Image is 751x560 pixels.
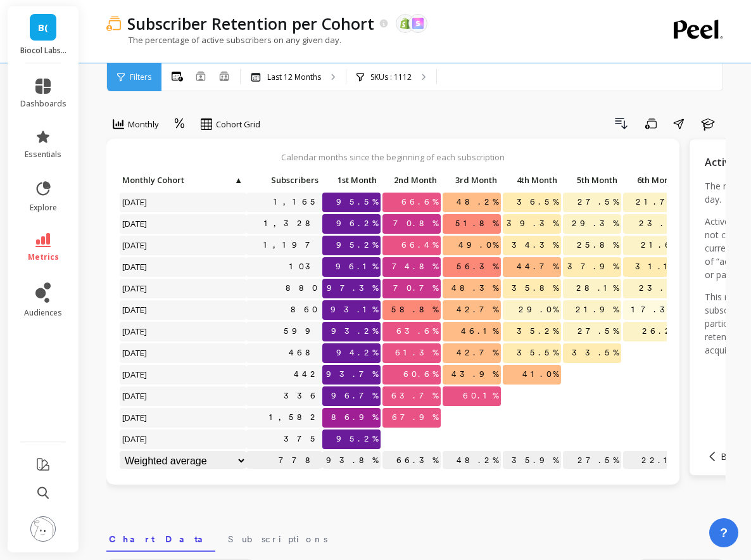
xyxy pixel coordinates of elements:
[569,343,621,362] span: 33.5%
[216,118,260,130] span: Cohort Grid
[516,300,561,319] span: 29.0%
[563,451,621,470] p: 27.5%
[520,365,561,384] span: 41.0%
[503,451,561,470] p: 35.9%
[382,171,442,191] div: Toggle SortBy
[626,175,678,185] span: 6th Month
[288,300,322,319] a: 860
[382,171,441,189] p: 2nd Month
[509,279,561,298] span: 35.8%
[400,18,411,29] img: api.shopify.svg
[322,451,381,470] p: 93.8%
[334,193,381,212] span: 95.5%
[565,175,617,185] span: 5th Month
[120,365,151,384] span: [DATE]
[565,257,621,276] span: 37.9%
[636,279,681,298] span: 23.0%
[633,193,681,212] span: 21.7%
[228,533,327,545] span: Subscriptions
[30,203,57,213] span: explore
[267,72,321,82] p: Last 12 Months
[30,516,56,542] img: profile picture
[267,408,322,427] a: 1,582
[106,16,121,30] img: header icon
[720,524,728,542] span: ?
[120,430,151,449] span: [DATE]
[385,175,437,185] span: 2nd Month
[399,236,441,255] span: 66.4%
[454,343,501,362] span: 42.7%
[281,322,322,341] a: 599
[573,300,621,319] span: 21.9%
[389,386,441,405] span: 63.7%
[120,236,151,255] span: [DATE]
[574,236,621,255] span: 25.8%
[460,386,501,405] span: 60.1%
[399,193,441,212] span: 66.6%
[562,171,622,191] div: Toggle SortBy
[120,343,151,362] span: [DATE]
[262,214,322,233] a: 1,328
[261,236,322,255] a: 1,197
[514,257,561,276] span: 44.7%
[504,214,561,233] span: 39.3%
[322,171,382,191] div: Toggle SortBy
[334,430,381,449] span: 95.2%
[106,523,726,552] nav: Tabs
[24,308,62,318] span: audiences
[324,365,381,384] span: 93.7%
[333,257,381,276] span: 96.1%
[563,171,621,189] p: 5th Month
[334,343,381,362] span: 94.2%
[454,193,501,212] span: 48.2%
[514,193,561,212] span: 36.5%
[38,20,48,35] span: B(
[569,214,621,233] span: 29.3%
[271,193,322,212] a: 1,165
[283,279,322,298] a: 880
[120,257,151,276] span: [DATE]
[130,72,151,82] span: Filters
[119,171,179,191] div: Toggle SortBy
[575,193,621,212] span: 27.5%
[370,72,412,82] p: SKUs : 1112
[456,236,501,255] span: 49.0%
[442,171,502,191] div: Toggle SortBy
[391,214,441,233] span: 70.8%
[394,322,441,341] span: 63.6%
[291,365,322,384] a: 442
[412,18,424,29] img: api.skio.svg
[328,300,381,319] span: 93.1%
[443,451,501,470] p: 48.2%
[514,322,561,341] span: 35.2%
[382,451,441,470] p: 66.3%
[509,236,561,255] span: 34.3%
[453,214,501,233] span: 51.8%
[389,257,441,276] span: 74.8%
[120,386,151,405] span: [DATE]
[281,386,322,405] a: 336
[120,193,151,212] span: [DATE]
[25,150,61,160] span: essentials
[329,322,381,341] span: 93.2%
[120,171,246,189] p: Monthly Cohort
[109,533,213,545] span: Chart Data
[329,386,381,405] span: 96.7%
[28,252,59,262] span: metrics
[503,171,561,189] p: 4th Month
[281,430,322,449] a: 375
[106,34,341,46] p: The percentage of active subscribers on any given day.
[389,408,441,427] span: 67.9%
[249,175,319,185] span: Subscribers
[633,257,681,276] span: 31.1%
[454,257,501,276] span: 56.3%
[246,451,322,470] p: 778
[640,322,681,341] span: 26.2%
[391,279,441,298] span: 70.7%
[393,343,441,362] span: 61.3%
[20,99,66,109] span: dashboards
[721,450,741,462] span: Back
[389,300,441,319] span: 58.8%
[445,175,497,185] span: 3rd Month
[709,518,738,547] button: ?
